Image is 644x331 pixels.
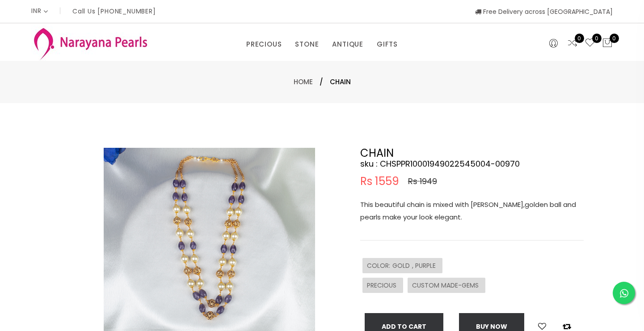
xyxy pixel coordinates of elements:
a: GIFTS [377,38,398,51]
span: 0 [575,34,584,43]
h4: sku : CHSPPR10001949022545004-00970 [360,159,584,169]
h2: CHAIN [360,148,584,159]
span: 0 [610,34,619,43]
span: Rs 1949 [408,176,437,187]
a: STONE [295,38,319,51]
span: Free Delivery across [GEOGRAPHIC_DATA] [475,7,613,16]
span: PRECIOUS [367,281,399,290]
span: Rs 1559 [360,176,399,187]
span: / [320,77,323,87]
p: Call Us [PHONE_NUMBER] [72,8,156,14]
a: PRECIOUS [246,38,282,51]
span: CUSTOM MADE-GEMS [412,281,481,290]
button: 0 [602,38,613,49]
a: 0 [567,38,578,49]
span: GOLD [392,261,412,270]
a: 0 [585,38,595,49]
a: Home [294,77,313,86]
span: COLOR : [367,261,392,270]
a: ANTIQUE [332,38,363,51]
span: 0 [592,34,602,43]
p: This beautiful chain is mixed with [PERSON_NAME],golden ball and pearls make your look elegant. [360,198,584,224]
span: CHAIN [330,77,351,87]
span: , PURPLE [412,261,438,270]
